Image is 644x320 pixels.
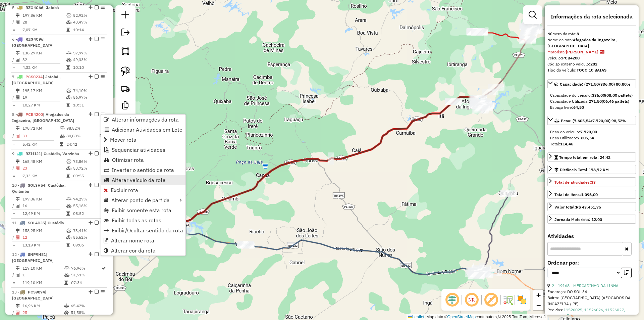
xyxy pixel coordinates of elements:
i: Total de Atividades [16,20,20,24]
span: RZG4C96 [25,37,43,42]
td: 73,41% [73,227,105,234]
h4: Atividades [547,233,636,239]
div: Tipo do veículo: [547,67,636,73]
span: Total de atividades: [554,180,596,185]
i: % de utilização do peso [64,266,69,270]
td: 10:14 [73,27,105,33]
span: Capacidade: (271,50/336,00) 80,80% [560,82,631,87]
strong: 282 [590,61,597,66]
td: / [12,94,15,101]
i: Total de Atividades [16,235,20,239]
span: Tempo total em rota: 24:42 [559,155,610,160]
span: 12 - [12,252,54,263]
span: Adicionar Atividades em Lote [112,127,182,132]
em: Alterar sequência das rotas [89,221,93,225]
i: Total de Atividades [16,204,20,208]
span: 11 - [12,220,64,225]
span: 7 - [12,74,61,85]
a: 11526025, 11526026, 11526027, 11526218 [547,307,625,318]
span: Peso do veículo: [550,129,597,134]
div: Número da rota: [547,31,636,37]
li: Sequenciar atividades [101,145,185,155]
td: 43,49% [73,19,105,26]
em: Opções [101,5,105,9]
span: Alterar ponto de partida [111,197,170,203]
td: = [12,27,15,33]
em: Finalizar rota [95,112,99,116]
em: Alterar sequência das rotas [89,252,93,256]
i: % de utilização da cubagem [64,273,69,277]
a: Total de atividades:33 [547,177,636,186]
td: 65,42% [70,303,104,309]
i: Distância Total [16,266,20,270]
td: 10:31 [73,102,105,108]
span: Excluir rota [111,187,138,193]
span: Exibir somente esta rota [112,208,171,213]
a: OpenStreetMap [447,315,476,319]
span: PCS0234 [25,74,43,79]
span: | [GEOGRAPHIC_DATA] [12,289,54,301]
td: / [12,309,15,316]
a: Tempo total em rota: 24:42 [547,152,636,162]
a: Zoom out [533,300,543,310]
td: 199,86 KM [22,196,66,202]
td: = [12,210,15,217]
li: Alterar cor da rota [101,245,185,256]
i: % de utilização da cubagem [66,166,71,170]
li: Inverter o sentido da rota [101,165,185,175]
li: Excluir rota [101,185,185,195]
i: Distância Total [16,13,20,17]
div: Distância Total: [554,167,609,173]
i: Distância Total [16,159,20,164]
i: % de utilização da cubagem [66,235,71,239]
div: Capacidade Utilizada: [550,98,633,104]
i: Tempo total em rota [64,281,68,285]
span: PCB4200 [25,112,43,117]
div: Total: [550,141,633,147]
td: 16 [22,202,66,209]
em: Finalizar rota [95,252,99,256]
td: 168,48 KM [22,158,66,165]
i: % de utilização do peso [66,197,71,201]
span: Alterar cor da rota [111,248,156,253]
i: Total de Atividades [16,273,20,277]
td: / [12,19,15,26]
span: Inverter o sentido da rota [112,167,174,173]
div: Capacidade: (271,50/336,00) 80,80% [547,90,636,113]
i: % de utilização da cubagem [64,311,69,315]
td: = [12,64,15,71]
span: SNP9H81 [28,252,46,257]
i: Distância Total [16,229,20,233]
img: PA Afogados [475,97,484,106]
a: Nova sessão e pesquisa [119,8,132,23]
td: / [12,202,15,209]
span: | Jatobá [43,5,59,10]
div: Endereço: DO SOL 34 [547,289,636,295]
td: 158,25 KM [22,227,66,234]
td: 7,33 KM [22,173,66,179]
i: Total de Atividades [16,95,20,99]
div: Código externo veículo: [547,61,636,67]
td: 51,58% [70,309,104,316]
i: % de utilização do peso [66,229,71,233]
span: | Custódia [45,220,64,225]
em: Opções [101,151,105,155]
em: Alterar sequência das rotas [89,5,93,9]
div: Capacidade do veículo: [550,92,633,98]
em: Alterar sequência das rotas [89,37,93,41]
a: Criar modelo [119,99,132,114]
td: = [12,141,15,148]
li: Exibir todas as rotas [101,215,185,225]
strong: (06,46 pallets) [602,99,629,104]
td: 25 [22,309,64,316]
li: Otimizar rota [101,155,185,165]
h4: Informações da rota selecionada [547,13,636,20]
td: / [12,165,15,172]
i: Tempo total em rota [66,28,70,32]
span: Ocultar deslocamento [444,292,460,308]
td: 32 [22,56,66,63]
td: 1 [22,272,64,278]
li: Mover rota [101,135,185,145]
i: Distância Total [16,197,20,201]
td: 55,62% [73,234,105,241]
